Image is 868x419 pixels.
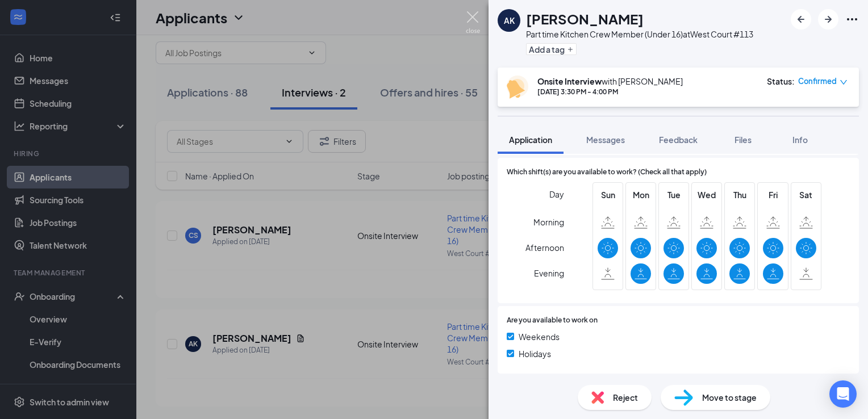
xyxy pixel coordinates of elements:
[796,188,816,201] span: Sat
[631,188,651,201] span: Mon
[519,347,551,360] span: Holidays
[507,315,598,326] span: Are you available to work on
[829,380,857,408] div: Open Intercom Messenger
[735,135,752,145] span: Files
[767,76,795,87] div: Status :
[791,9,811,30] button: ArrowLeftNew
[509,135,552,145] span: Application
[792,135,808,145] span: Info
[567,46,574,53] svg: Plus
[526,9,644,28] h1: [PERSON_NAME]
[537,76,602,86] b: Onsite Interview
[659,135,698,145] span: Feedback
[702,391,757,404] span: Move to stage
[519,330,560,343] span: Weekends
[794,12,808,26] svg: ArrowLeftNew
[537,87,683,97] div: [DATE] 3:30 PM - 4:00 PM
[534,263,564,283] span: Evening
[729,188,750,201] span: Thu
[840,78,848,86] span: down
[526,43,577,55] button: PlusAdd a tag
[525,237,564,258] span: Afternoon
[613,391,638,404] span: Reject
[533,212,564,232] span: Morning
[821,12,835,26] svg: ArrowRight
[526,28,753,40] div: Part time Kitchen Crew Member (Under 16) at West Court #113
[818,9,838,30] button: ArrowRight
[507,167,707,178] span: Which shift(s) are you available to work? (Check all that apply)
[537,76,683,87] div: with [PERSON_NAME]
[798,76,837,87] span: Confirmed
[763,188,783,201] span: Fri
[845,12,859,26] svg: Ellipses
[586,135,625,145] span: Messages
[696,188,717,201] span: Wed
[549,188,564,200] span: Day
[504,15,515,26] div: AK
[598,188,618,201] span: Sun
[663,188,684,201] span: Tue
